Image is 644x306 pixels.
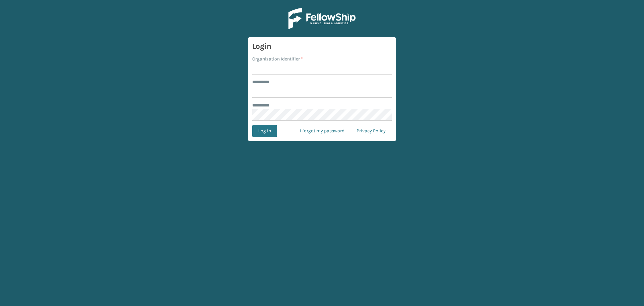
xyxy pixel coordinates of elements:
[294,125,351,137] a: I forgot my password
[351,125,392,137] a: Privacy Policy
[252,125,277,137] button: Log In
[288,8,356,29] img: Logo
[252,55,303,62] label: Organization Identifier
[252,41,392,51] h3: Login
